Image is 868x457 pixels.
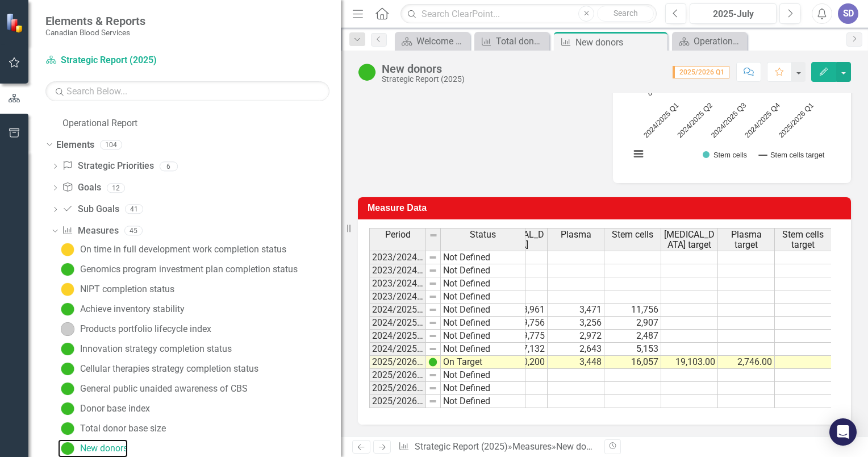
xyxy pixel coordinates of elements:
[62,117,341,130] a: Operational Report
[428,331,437,340] img: 8DAGhfEEPCf229AAAAAElFTkSuQmCC
[61,243,74,256] img: Caution
[45,54,187,67] a: Strategic Report (2025)
[61,442,74,455] img: On Target
[441,395,525,408] td: Not Defined
[385,230,411,240] span: Period
[777,230,829,250] span: Stem cells target
[496,34,546,48] div: Total donor base size
[61,362,74,376] img: On Target
[703,151,747,159] button: Show Stem cells
[124,226,143,236] div: 45
[58,340,232,358] a: Innovation strategy completion status
[58,419,166,438] a: Total donor base size
[58,320,211,338] a: Products portfolio lifecycle index
[80,443,128,454] div: New donors
[694,34,744,48] div: Operational Reports
[673,66,729,78] span: 2025/2026 Q1
[58,260,298,279] a: Genomics program investment plan completion status
[428,318,437,327] img: 8DAGhfEEPCf229AAAAAElFTkSuQmCC
[548,317,604,330] td: 3,256
[428,292,437,301] img: 8DAGhfEEPCf229AAAAAElFTkSuQmCC
[369,356,426,369] td: 2025/2026 Q1
[398,34,467,48] a: Welcome Page
[61,382,74,396] img: On Target
[358,63,376,81] img: On Target
[477,34,546,48] a: Total donor base size
[369,343,426,356] td: 2024/2025 Q4
[80,364,258,374] div: Cellular therapies strategy completion status
[382,63,465,75] div: New donors
[369,317,426,330] td: 2024/2025 Q2
[107,183,125,193] div: 12
[100,140,122,149] div: 104
[441,317,525,330] td: Not Defined
[58,380,248,398] a: General public unaided awareness of CBS
[428,253,437,262] img: 8DAGhfEEPCf229AAAAAElFTkSuQmCC
[61,322,74,336] img: No Information
[604,317,661,330] td: 2,907
[80,384,248,394] div: General public unaided awareness of CBS
[80,304,185,314] div: Achieve inventory stability
[548,356,604,369] td: 3,448
[441,290,525,304] td: Not Defined
[428,305,437,314] img: 8DAGhfEEPCf229AAAAAElFTkSuQmCC
[58,280,174,298] a: NIPT completion status
[58,300,185,318] a: Achieve inventory stability
[661,356,718,369] td: 19,103.00
[720,230,772,250] span: Plasma target
[770,151,825,159] text: Stem cells target
[369,264,426,277] td: 2023/2024 Q2
[45,81,329,101] input: Search Below...
[759,151,825,159] button: Show Stem cells target
[61,263,74,276] img: On Target
[369,251,426,264] td: 2023/2024 Q1
[556,441,604,452] div: New donors
[61,422,74,435] img: On Target
[441,356,525,369] td: On Target
[80,284,174,294] div: NIPT completion status
[718,356,775,369] td: 2,746.00
[62,181,101,194] a: Goals
[80,423,166,434] div: Total donor base size
[428,371,437,380] img: 8DAGhfEEPCf229AAAAAElFTkSuQmCC
[429,231,438,240] img: 8DAGhfEEPCf229AAAAAElFTkSuQmCC
[614,9,638,18] span: Search
[575,35,665,49] div: New donors
[400,4,657,24] input: Search ClearPoint...
[690,3,777,24] button: 2025-July
[441,330,525,343] td: Not Defined
[428,344,437,354] img: 8DAGhfEEPCf229AAAAAElFTkSuQmCC
[441,277,525,290] td: Not Defined
[369,369,426,382] td: 2025/2026 Q2
[604,343,661,356] td: 5,153
[829,418,857,446] div: Open Intercom Messenger
[694,7,773,21] div: 2025-July
[604,356,661,369] td: 16,057
[777,101,815,139] text: 2025/2026 Q1
[125,205,143,214] div: 41
[62,160,153,173] a: Strategic Priorities
[369,330,426,343] td: 2024/2025 Q3
[428,266,437,275] img: 8DAGhfEEPCf229AAAAAElFTkSuQmCC
[561,230,591,240] span: Plasma
[62,225,118,238] a: Measures
[61,402,74,416] img: On Target
[160,161,178,171] div: 6
[838,3,858,24] button: SD
[58,400,150,418] a: Donor base index
[604,330,661,343] td: 2,487
[45,14,145,28] span: Elements & Reports
[709,101,748,139] text: 2024/2025 Q3
[548,330,604,343] td: 2,972
[512,441,552,452] a: Measures
[441,304,525,317] td: Not Defined
[80,344,232,354] div: Innovation strategy completion status
[61,342,74,356] img: On Target
[548,343,604,356] td: 2,643
[441,382,525,395] td: Not Defined
[369,277,426,290] td: 2023/2024 Q3
[58,240,286,259] a: On time in full development work completion status
[369,382,426,395] td: 2025/2026 Q3
[80,404,150,414] div: Donor base index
